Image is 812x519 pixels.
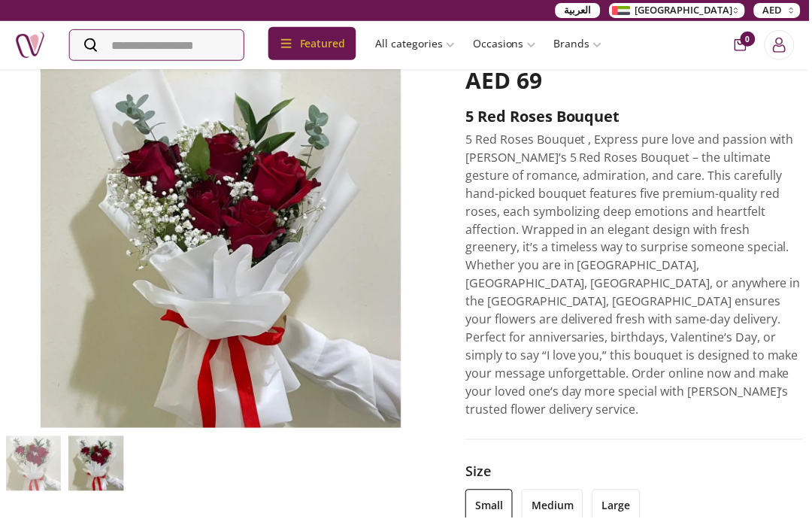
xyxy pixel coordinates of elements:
[614,6,632,15] img: Arabic_dztd3n.png
[465,30,547,57] a: Occasions
[6,438,61,493] img: 5 Red Roses Bouquet
[756,3,803,18] button: AED
[467,65,544,96] span: AED 69
[765,3,785,18] span: AED
[6,68,437,429] img: 5 Red Roses Bouquet 5 Red Roses Bouquet flower bouquet romantic flowers Elegant Fresh Roses Deliv...
[467,131,806,420] p: 5 Red Roses Bouquet , Express pure love and passion with [PERSON_NAME]’s 5 Red Roses Bouquet – th...
[767,30,797,60] button: Login
[611,3,747,18] button: [GEOGRAPHIC_DATA]
[269,27,357,60] div: Featured
[737,39,749,51] button: cart-button
[743,32,758,47] span: 0
[70,30,244,60] input: Search
[467,107,806,128] h2: 5 Red Roses Bouquet
[467,463,806,484] h3: Size
[566,3,593,18] span: العربية
[68,438,123,493] img: 5 Red Roses Bouquet
[547,30,613,57] a: Brands
[637,3,735,18] span: [GEOGRAPHIC_DATA]
[15,30,45,60] img: Nigwa-uae-gifts
[368,30,465,57] a: All categories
